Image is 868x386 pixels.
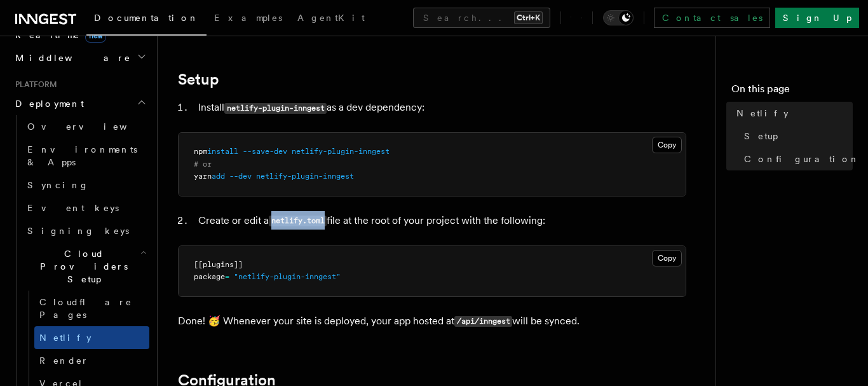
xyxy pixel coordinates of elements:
a: Configuration [739,148,853,170]
span: Cloudflare Pages [39,297,132,320]
a: Overview [22,115,149,138]
span: Documentation [94,13,199,23]
span: install [207,147,238,156]
li: Install as a dev dependency: [194,99,686,117]
span: Overview [27,121,158,132]
span: Event keys [27,203,119,213]
span: Deployment [10,97,84,110]
span: = [225,272,229,281]
a: Event keys [22,196,149,219]
code: netlify-plugin-inngest [224,103,327,114]
span: new [85,29,106,43]
li: Create or edit a file at the root of your project with the following: [194,212,686,230]
span: Environments & Apps [27,144,137,167]
a: Environments & Apps [22,138,149,174]
span: package [194,272,225,281]
span: Signing keys [27,226,129,236]
a: Netlify [731,102,853,125]
span: Configuration [744,153,860,165]
span: npm [194,147,207,156]
a: Netlify [34,326,149,349]
a: AgentKit [290,4,372,34]
a: Documentation [86,4,207,36]
kbd: Ctrl+K [514,11,543,24]
span: [[plugins]] [194,260,243,269]
a: Render [34,349,149,372]
span: Syncing [27,180,89,190]
a: Setup [178,71,219,88]
span: yarn [194,172,212,181]
span: AgentKit [297,13,365,23]
span: Render [39,355,89,366]
span: # or [194,160,212,169]
span: Middleware [10,52,131,64]
span: netlify-plugin-inngest [256,172,354,181]
span: "netlify-plugin-inngest" [234,272,341,281]
a: Cloudflare Pages [34,291,149,326]
h4: On this page [731,81,853,102]
button: Copy [652,250,682,266]
button: Toggle dark mode [603,10,634,25]
span: --save-dev [243,147,287,156]
span: Examples [214,13,282,23]
p: Done! 🥳 Whenever your site is deployed, your app hosted at will be synced. [178,312,686,331]
span: Setup [744,130,778,142]
button: Search...Ctrl+K [413,8,550,28]
code: /api/inngest [454,316,512,327]
span: Platform [10,79,57,90]
button: Cloud Providers Setup [22,242,149,291]
span: Cloud Providers Setup [22,247,140,286]
button: Copy [652,137,682,153]
span: Netlify [39,333,92,343]
button: Middleware [10,46,149,69]
span: netlify-plugin-inngest [292,147,390,156]
a: Examples [207,4,290,34]
code: netlify.toml [269,216,327,226]
a: Sign Up [775,8,859,28]
a: Setup [739,125,853,148]
button: Deployment [10,92,149,115]
span: --dev [229,172,252,181]
a: Syncing [22,174,149,196]
a: Contact sales [654,8,770,28]
span: add [212,172,225,181]
a: Signing keys [22,219,149,242]
span: Netlify [736,107,789,120]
